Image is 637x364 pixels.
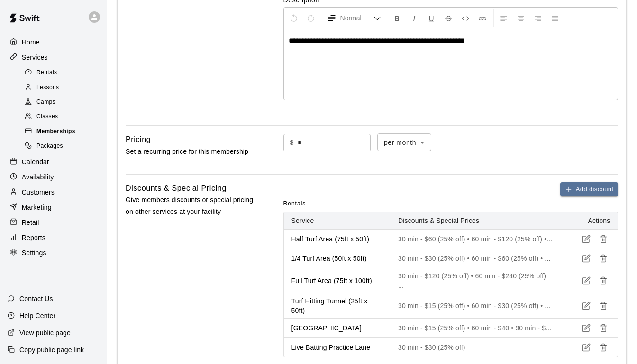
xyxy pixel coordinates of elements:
p: Customers [22,187,55,197]
a: Calendar [8,155,99,169]
button: Add discount [560,182,618,197]
button: Left Align [496,9,512,27]
div: Packages [23,140,103,153]
div: Rentals [23,66,103,80]
p: Turf Hitting Tunnel (25ft x 50ft) [291,296,383,315]
a: Reports [8,231,99,245]
p: 30 min - $60 (25% off) • 60 min - $120 (25% off) •... [398,234,553,244]
p: Calendar [22,157,49,167]
p: View public page [19,328,71,337]
button: Insert Code [457,9,473,27]
h6: Pricing [126,133,151,146]
a: Rentals [23,65,107,80]
a: Services [8,50,99,64]
p: Services [22,53,48,62]
span: Packages [36,142,63,151]
button: Undo [286,9,302,27]
button: Center Align [513,9,529,27]
p: Full Turf Area (75ft x 100ft) [291,276,383,285]
p: Availability [22,172,54,182]
p: Settings [22,248,46,257]
p: Reports [22,233,45,242]
button: Format Bold [389,9,405,27]
p: Copy public page link [19,345,84,355]
span: Normal [340,13,373,23]
p: Home [22,37,40,47]
div: Camps [23,96,103,109]
a: Packages [23,139,107,154]
button: Format Underline [423,9,439,27]
span: Lessons [36,83,59,92]
a: Camps [23,95,107,110]
p: 30 min - $120 (25% off) • 60 min - $240 (25% off) ... [398,271,553,290]
p: 30 min - $15 (25% off) • 60 min - $30 (25% off) • ... [398,301,553,311]
a: Memberships [23,124,107,139]
a: Home [8,35,99,49]
div: Classes [23,110,103,124]
button: Right Align [530,9,546,27]
th: Discounts & Special Prices [391,212,561,230]
p: 30 min - $15 (25% off) • 60 min - $40 • 90 min - $... [398,323,553,333]
span: Rentals [36,68,57,78]
a: Marketing [8,200,99,214]
p: 30 min - $30 (25% off) • 60 min - $60 (25% off) • ... [398,254,553,263]
h6: Discounts & Special Pricing [126,182,227,195]
a: Retail [8,215,99,230]
p: Live Batting Practice Lane [291,343,383,352]
button: Insert Link [474,9,491,27]
th: Actions [561,212,618,230]
a: Settings [8,246,99,260]
span: Memberships [36,127,75,136]
button: Formatting Options [323,9,385,27]
a: Classes [23,110,107,124]
p: 1/4 Turf Area (50ft x 50ft) [291,254,383,263]
p: Help Center [19,311,55,320]
th: Service [284,212,391,230]
span: Camps [36,98,55,107]
button: Redo [303,9,319,27]
p: Marketing [22,203,52,212]
p: Set a recurring price for this membership [126,146,254,158]
button: Justify Align [547,9,563,27]
a: Lessons [23,80,107,95]
a: Availability [8,170,99,184]
span: Classes [36,112,58,122]
a: Customers [8,185,99,199]
div: Lessons [23,81,103,94]
button: Format Strikethrough [440,9,456,27]
p: [GEOGRAPHIC_DATA] [291,323,383,333]
p: Give members discounts or special pricing on other services at your facility [126,194,254,218]
p: Half Turf Area (75ft x 50ft) [291,234,383,244]
p: $ [290,138,294,148]
p: 30 min - $30 (25% off) [398,343,553,352]
p: Contact Us [19,294,53,303]
div: Memberships [23,125,103,138]
p: Retail [22,218,39,227]
div: per month [377,133,431,151]
button: Format Italics [406,9,422,27]
span: Rentals [283,196,306,212]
